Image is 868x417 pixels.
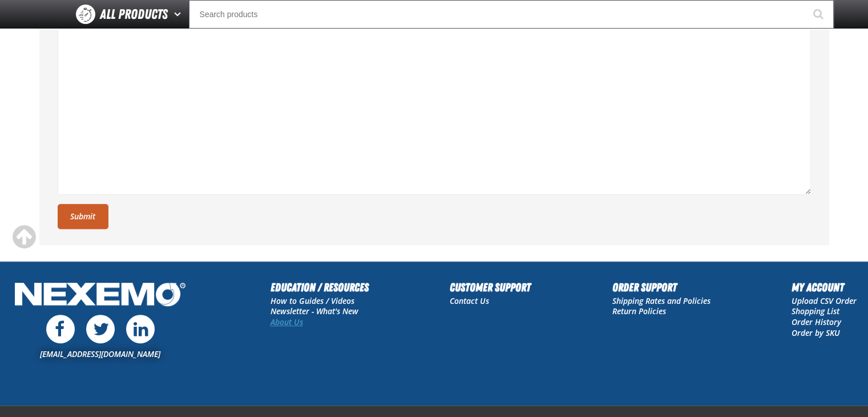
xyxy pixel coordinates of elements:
a: Order by SKU [792,327,840,338]
h2: Order Support [612,279,710,296]
h2: Education / Resources [271,279,369,296]
a: Upload CSV Order [792,295,857,306]
button: Submit [58,204,108,229]
div: Scroll to the top [11,224,37,250]
a: About Us [271,316,303,327]
span: All Products [100,4,168,25]
h2: Customer Support [450,279,531,296]
a: Shipping Rates and Policies [612,295,710,306]
a: How to Guides / Videos [271,295,354,306]
h2: My Account [792,279,857,296]
img: Nexemo Logo [11,279,189,312]
a: Order History [792,316,841,327]
a: Newsletter - What's New [271,306,358,316]
a: [EMAIL_ADDRESS][DOMAIN_NAME] [40,348,160,359]
a: Contact Us [450,295,489,306]
a: Return Policies [612,306,666,316]
a: Shopping List [792,306,839,316]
